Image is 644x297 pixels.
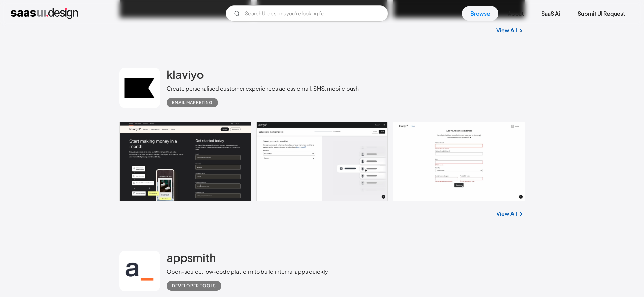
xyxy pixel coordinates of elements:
div: Create personalised customer experiences across email, SMS, mobile push [167,84,359,93]
a: Submit UI Request [570,6,633,21]
a: View All [496,209,517,218]
h2: appsmith [167,251,216,264]
input: Search UI designs you're looking for... [226,5,388,22]
div: Developer tools [172,282,216,290]
a: home [11,8,78,19]
h2: klaviyo [167,68,204,81]
a: Browse [462,6,498,21]
a: View All [496,26,517,34]
a: About [500,6,532,21]
div: Open-source, low-code platform to build internal apps quickly [167,268,328,276]
div: Email Marketing [172,99,213,107]
a: SaaS Ai [533,6,568,21]
a: klaviyo [167,68,204,84]
a: appsmith [167,251,216,268]
form: Email Form [226,5,388,22]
